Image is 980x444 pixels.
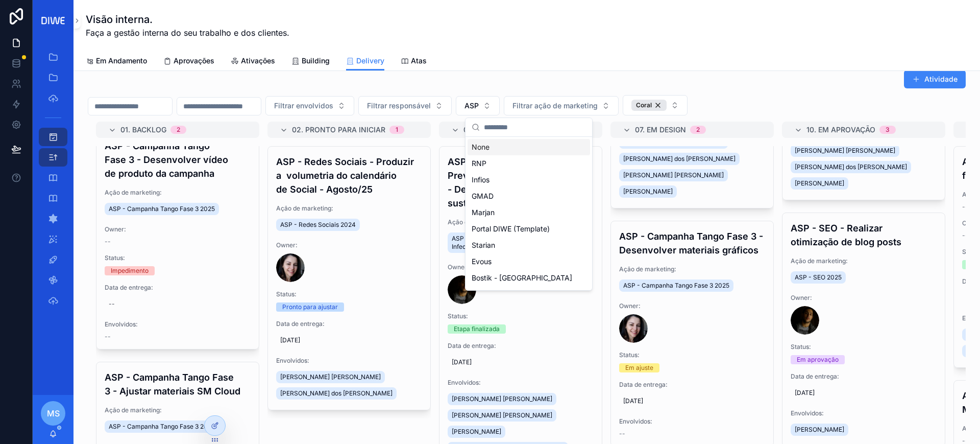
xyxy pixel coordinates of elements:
span: Status: [448,312,594,320]
div: -- [109,300,115,308]
h4: ASP - Campanha Mês da Prevenção da Infecção - Desenvolver fases de sustentação e desfecho [448,155,594,210]
div: scrollable content [33,41,73,323]
a: Em Andamento [86,52,147,72]
span: [PERSON_NAME] [PERSON_NAME] [452,395,552,403]
span: 07. Em design [635,125,686,135]
span: Ação de marketing: [105,189,251,197]
span: Atas [411,56,427,66]
h4: ASP - Redes Sociais - Produzir a volumetria do calendário de Social - Agosto/25 [276,155,422,196]
span: Owner: [105,225,251,233]
button: Select Button [623,95,688,115]
span: Delivery [356,56,384,66]
span: Data de entrega: [105,284,251,292]
span: [PERSON_NAME] [623,188,673,196]
span: 10. Em aprovação [806,125,875,135]
div: 2 [696,126,700,134]
a: Delivery [346,52,384,71]
span: [PERSON_NAME] [795,426,844,434]
span: Marjan [472,207,495,218]
span: ASP - Campanha Tango Fase 3 2025 [623,282,729,290]
button: Select Button [456,96,500,115]
div: Etapa finalizada [454,324,500,334]
span: Ação de marketing: [448,218,594,226]
span: Owner: [448,263,594,271]
span: [DATE] [280,336,418,344]
a: Aprovações [163,52,214,72]
span: -- [962,203,968,211]
span: [PERSON_NAME] dos [PERSON_NAME] [623,155,736,163]
span: ASP [464,101,479,111]
span: [PERSON_NAME] dos [PERSON_NAME] [795,163,907,171]
div: Em ajuste [625,363,653,372]
span: [PERSON_NAME] [PERSON_NAME] [623,171,724,179]
span: Owner: [619,302,765,310]
span: Filtrar envolvidos [274,101,333,111]
span: [PERSON_NAME] [795,179,844,188]
span: Ação de marketing: [791,257,937,265]
span: Data de entrega: [619,381,765,389]
span: Status: [619,351,765,359]
span: ASP - Campanha Mês da Prevenção da Infecção 2025 [452,235,585,251]
span: [PERSON_NAME] [PERSON_NAME] [280,373,381,381]
a: Ativações [231,52,275,72]
div: 2 [177,126,180,134]
span: [PERSON_NAME] [PERSON_NAME] [795,147,895,155]
span: Status: [105,254,251,262]
span: Filtrar ação de marketing [512,101,598,111]
span: 02. Pronto para iniciar [292,125,385,135]
span: -- [105,333,111,341]
button: Unselect 8 [631,100,667,111]
div: Impedimento [111,266,149,275]
button: Select Button [265,96,354,115]
button: Atividade [904,70,966,88]
span: 06. Conteúdo pronto [463,125,550,135]
h4: ASP - Campanha Tango Fase 3 - Ajustar materiais SM Cloud [105,370,251,398]
span: Envolvidos: [105,320,251,329]
span: Ação de marketing: [276,204,422,213]
span: [PERSON_NAME] dos [PERSON_NAME] [280,389,393,398]
span: Data de entrega: [448,342,594,350]
span: Status: [276,290,422,298]
span: [DATE] [452,358,590,366]
div: None [468,139,590,155]
span: Data de entrega: [791,372,937,381]
span: Ação de marketing: [619,265,765,273]
span: Envolvidos: [791,409,937,417]
span: Bostik - [GEOGRAPHIC_DATA] [472,273,572,283]
span: ASP - Campanha Tango Fase 3 2025 [109,205,215,213]
span: Em Andamento [96,56,147,66]
span: Status: [791,343,937,351]
span: Starian [472,240,495,250]
span: Aprovações [174,56,214,66]
span: Evous [472,256,492,267]
div: 1 [396,126,398,134]
div: Suggestions [465,137,592,290]
span: GMAD [472,191,494,201]
span: Ação de marketing: [105,406,251,414]
span: Data de entrega: [276,320,422,328]
div: 3 [886,126,890,134]
span: Envolvidos: [276,357,422,365]
div: Pronto para ajustar [282,302,338,312]
span: WEG [472,289,488,299]
span: MS [47,407,60,419]
span: ASP - SEO 2025 [795,273,842,282]
h4: ASP - Campanha Tango Fase 3 - Desenvolver vídeo de produto da campanha [105,139,251,180]
span: Envolvidos: [448,379,594,387]
span: Infios [472,175,489,185]
span: ASP - Redes Sociais 2024 [280,221,356,229]
a: Building [291,52,330,72]
button: Select Button [358,96,452,115]
span: [PERSON_NAME] [452,428,501,436]
img: App logo [39,14,67,27]
span: -- [105,238,111,246]
span: Building [302,56,330,66]
span: ASP - Campanha Tango Fase 3 2025 [109,423,215,431]
span: [PERSON_NAME] [PERSON_NAME] [452,411,552,419]
span: [DATE] [795,389,933,397]
h1: Visão interna. [86,12,289,27]
span: -- [962,231,968,240]
span: Owner: [791,294,937,302]
span: Envolvidos: [619,417,765,426]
